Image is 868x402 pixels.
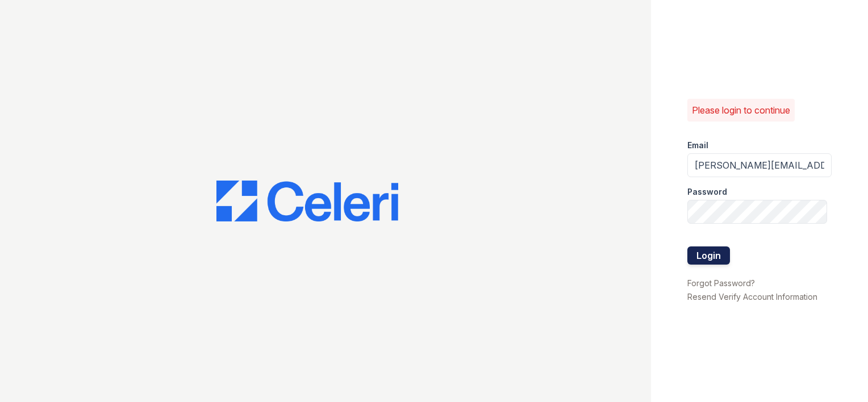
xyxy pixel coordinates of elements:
[687,246,730,265] button: Login
[692,103,790,117] p: Please login to continue
[687,292,817,301] a: Resend Verify Account Information
[216,181,398,221] img: CE_Logo_Blue-a8612792a0a2168367f1c8372b55b34899dd931a85d93a1a3d3e32e68fde9ad4.png
[687,186,727,198] label: Password
[687,278,755,288] a: Forgot Password?
[687,140,708,151] label: Email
